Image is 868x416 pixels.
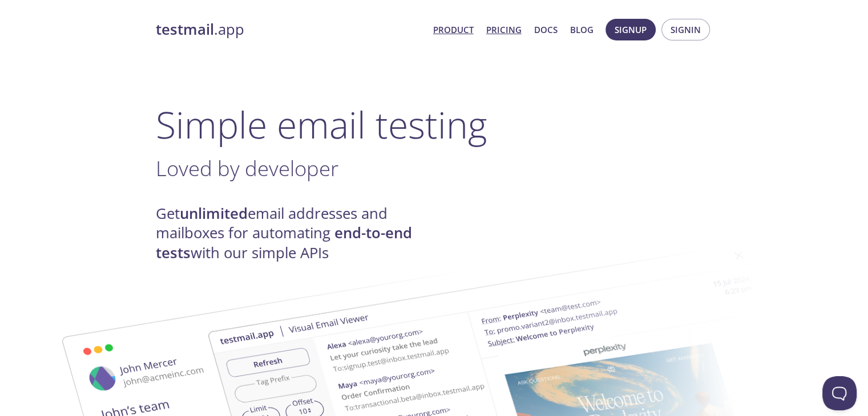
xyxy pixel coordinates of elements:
iframe: Help Scout Beacon - Open [822,376,857,410]
span: Loved by developer [156,154,338,182]
h4: Get email addresses and mailboxes for automating with our simple APIs [156,204,434,263]
strong: end-to-end tests [156,223,412,262]
button: Signup [605,19,656,40]
a: Pricing [486,22,522,37]
strong: testmail [156,19,214,39]
a: Docs [534,22,558,37]
h1: Simple email testing [156,103,713,146]
button: Signin [661,19,710,40]
a: Product [433,22,474,37]
a: Blog [570,22,594,37]
strong: unlimited [180,203,248,223]
span: Signin [671,22,701,37]
span: Signup [615,22,647,37]
a: testmail.app [156,20,424,39]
